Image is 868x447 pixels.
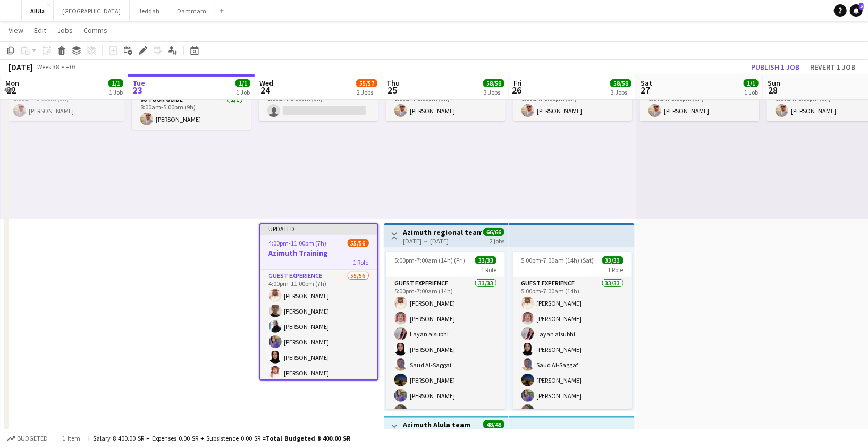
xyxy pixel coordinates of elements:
span: 55/57 [356,79,377,87]
app-job-card: 5:00pm-7:00am (14h) (Fri)33/331 RoleGuest Experience33/335:00pm-7:00am (14h)[PERSON_NAME][PERSON_... [386,252,505,409]
button: Publish 1 job [747,60,804,74]
div: 1 Job [236,88,250,96]
span: 1 item [58,434,84,442]
span: 58/58 [610,79,631,87]
span: 28 [766,84,780,96]
span: 1/1 [108,79,123,87]
span: Tue [132,78,145,88]
span: 1 Role [481,266,496,274]
span: 33/33 [475,256,496,264]
span: Thu [386,78,400,88]
a: Jobs [53,23,77,37]
span: Sun [768,78,780,88]
span: 25 [385,84,400,96]
h3: Azimuth Training [260,248,377,258]
div: 2 jobs [490,428,504,437]
app-card-role: 06 Tour Guide1/18:00am-5:00pm (9h)[PERSON_NAME] [386,85,505,121]
a: Edit [30,23,50,37]
div: 2 Jobs [357,88,377,96]
span: 5:00pm-7:00am (14h) (Fri) [394,256,465,264]
span: 1 Role [353,258,369,266]
div: [DATE] → [DATE] [403,237,482,245]
app-job-card: Updated4:00pm-11:00pm (7h)55/56Azimuth Training1 RoleGuest Experience55/564:00pm-11:00pm (7h)[PER... [259,223,378,381]
div: Updated [260,224,377,233]
span: 4:00pm-11:00pm (7h) [269,239,327,247]
div: 3 Jobs [484,88,504,96]
span: 55/56 [348,239,369,247]
div: 1 Job [744,88,758,96]
h3: Azimuth Alula team [403,420,470,429]
span: Sat [641,78,652,88]
button: AlUla [22,1,54,21]
span: 1/1 [744,79,759,87]
span: Mon [5,78,19,88]
span: 27 [639,84,652,96]
app-card-role: 06 Tour Guide1/18:00am-5:00pm (9h)[PERSON_NAME] [5,85,124,121]
button: Revert 1 job [806,60,859,74]
span: 58/58 [483,79,504,87]
span: Wed [259,78,273,88]
h3: Azimuth regional team [403,227,482,237]
a: 5 [850,4,863,17]
button: [GEOGRAPHIC_DATA] [54,1,130,21]
span: 66/66 [483,228,504,236]
span: Total Budgeted 8 400.00 SR [266,434,350,442]
span: Fri [513,78,522,88]
span: Budgeted [17,435,48,442]
span: Comms [83,26,107,35]
div: 1 Job [109,88,123,96]
div: [DATE] [9,62,33,72]
button: Budgeted [5,433,49,444]
div: Salary 8 400.00 SR + Expenses 0.00 SR + Subsistence 0.00 SR = [93,434,350,442]
a: View [4,23,28,37]
span: 1 Role [608,266,623,274]
span: 22 [4,84,19,96]
span: 24 [258,84,273,96]
span: 26 [512,84,522,96]
app-card-role: 06 Tour Guide0/18:00am-5:00pm (9h) [259,85,378,121]
span: Week 38 [35,63,62,71]
span: 5:00pm-7:00am (14h) (Sat) [521,256,594,264]
app-job-card: 5:00pm-7:00am (14h) (Sat)33/331 RoleGuest Experience33/335:00pm-7:00am (14h)[PERSON_NAME][PERSON_... [513,252,632,409]
span: 5 [859,3,864,10]
div: 3 Jobs [611,88,631,96]
button: Jeddah [130,1,168,21]
div: +03 [66,63,76,71]
button: Dammam [168,1,215,21]
span: 23 [131,84,145,96]
app-card-role: 06 Tour Guide1/18:00am-5:00pm (9h)[PERSON_NAME] [640,85,759,121]
app-card-role: 06 Tour Guide1/18:00am-5:00pm (9h)[PERSON_NAME] [513,85,632,121]
span: View [9,26,23,35]
a: Comms [79,23,112,37]
div: 2 jobs [490,236,504,245]
app-card-role: 06 Tour Guide1/18:00am-5:00pm (9h)[PERSON_NAME] [132,94,251,130]
span: 48/48 [483,420,504,428]
span: Jobs [57,26,73,35]
span: 1/1 [235,79,250,87]
span: Edit [34,26,46,35]
span: 33/33 [602,256,623,264]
